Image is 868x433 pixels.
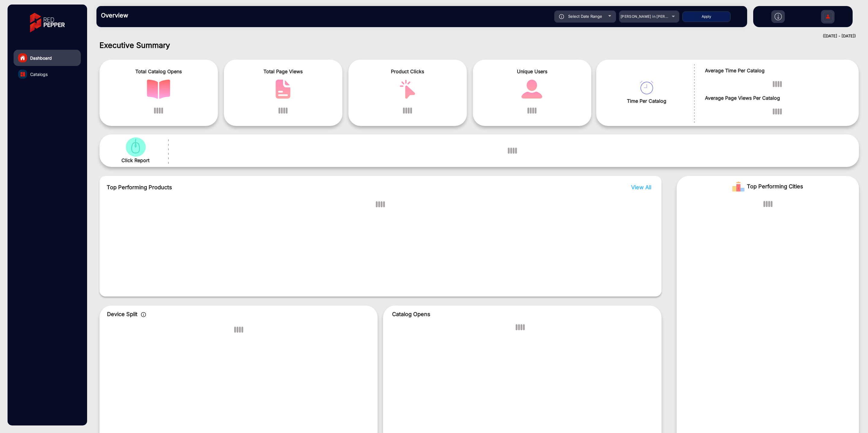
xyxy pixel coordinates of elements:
span: Product Clicks [353,68,462,75]
a: Dashboard [14,50,81,66]
span: Select Date Range [568,14,602,19]
span: Unique Users [477,68,587,75]
span: Total Page Views [228,68,338,75]
img: Sign%20Up.svg [822,7,834,28]
span: View All [631,184,651,190]
span: Top Performing Products [107,183,526,191]
span: Top Performing Cities [747,180,803,193]
h3: Overview [101,12,185,19]
p: Catalog Opens [392,310,652,318]
span: Click Report [121,157,149,164]
img: catalog [124,137,147,157]
img: icon [141,312,146,317]
img: catalog [396,80,419,99]
span: [PERSON_NAME] in [PERSON_NAME] [621,14,687,19]
span: Total Catalog Opens [104,68,213,75]
img: h2download.svg [775,13,782,20]
img: catalog [147,80,170,99]
h1: Executive Summary [99,41,859,50]
span: Average Page Views Per Catalog [705,94,850,102]
span: Catalogs [30,71,48,77]
img: catalog [271,80,295,99]
img: catalog [520,80,544,99]
img: catalog [20,72,25,77]
img: catalog [640,81,653,94]
span: Device Split [107,311,137,317]
button: Apply [682,11,731,22]
button: View All [630,183,650,191]
img: vmg-logo [26,8,69,38]
img: home [20,55,25,61]
a: Catalogs [14,66,81,82]
img: Rank image [732,180,744,193]
span: Average Time Per Catalog [705,67,850,74]
img: icon [559,14,564,19]
span: Dashboard [30,55,52,61]
div: ([DATE] - [DATE]) [90,33,856,39]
